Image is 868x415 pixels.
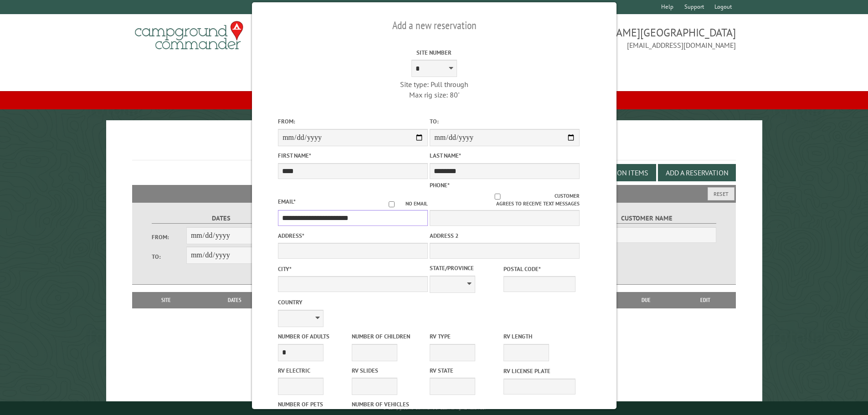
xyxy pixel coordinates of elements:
[132,18,246,53] img: Campground Commander
[430,332,502,341] label: RV Type
[359,90,509,100] div: Max rig size: 80'
[440,194,555,200] input: Customer agrees to receive text messages
[430,231,580,240] label: Address 2
[137,292,196,308] th: Site
[278,265,428,273] label: City
[278,332,350,341] label: Number of Adults
[359,79,509,89] div: Site type: Pull through
[278,400,350,409] label: Number of Pets
[352,366,424,375] label: RV Slides
[675,292,736,308] th: Edit
[430,117,580,126] label: To:
[577,213,716,224] label: Customer Name
[617,292,675,308] th: Due
[378,201,406,207] input: No email
[278,117,428,126] label: From:
[503,265,575,273] label: Postal Code
[196,292,274,308] th: Dates
[430,181,450,189] label: Phone
[152,233,186,241] label: From:
[352,332,424,341] label: Number of Children
[352,400,424,409] label: Number of Vehicles
[278,231,428,240] label: Address
[152,213,291,224] label: Dates
[278,198,296,205] label: Email
[503,332,575,341] label: RV Length
[708,187,734,200] button: Reset
[152,252,186,261] label: To:
[359,48,509,57] label: Site Number
[430,192,580,208] label: Customer agrees to receive text messages
[430,366,502,375] label: RV State
[503,367,575,375] label: RV License Plate
[430,264,502,272] label: State/Province
[578,164,656,181] button: Edit Add-on Items
[278,298,428,307] label: Country
[658,164,736,181] button: Add a Reservation
[132,185,736,202] h2: Filters
[378,200,428,208] label: No email
[383,405,486,411] small: © Campground Commander LLC. All rights reserved.
[278,17,591,34] h2: Add a new reservation
[430,151,580,160] label: Last Name
[278,151,428,160] label: First Name
[278,366,350,375] label: RV Electric
[132,135,736,160] h1: Reservations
